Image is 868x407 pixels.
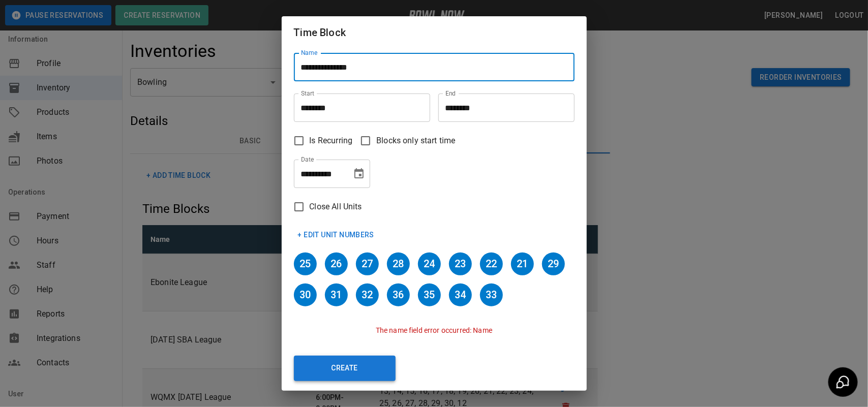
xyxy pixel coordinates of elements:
input: Choose time, selected time is 6:00 PM [294,93,423,122]
input: Choose time, selected time is 9:00 PM [438,93,567,122]
h6: 26 [325,253,348,275]
h6: 24 [418,253,441,275]
p: The name field error occurred: Name [294,325,575,335]
h6: 21 [511,253,534,275]
h6: 33 [480,284,503,306]
span: Close All Units [310,201,362,213]
h6: 29 [542,253,565,275]
button: Choose date, selected date is Oct 21, 2025 [349,164,369,184]
h2: Time Block [282,16,587,49]
h6: 25 [294,253,317,275]
label: End [445,89,456,98]
h6: 31 [325,284,348,306]
label: Start [301,89,314,98]
h6: 36 [387,284,410,306]
h6: 35 [418,284,441,306]
h6: 23 [449,253,472,275]
button: Create [294,356,396,381]
span: Blocks only start time [376,135,455,147]
span: Is Recurring [310,135,353,147]
h6: 34 [449,284,472,306]
h6: 27 [356,253,379,275]
h6: 28 [387,253,410,275]
h6: 30 [294,284,317,306]
h6: 22 [480,253,503,275]
button: + Edit Unit Numbers [294,226,379,244]
h6: 32 [356,284,379,306]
